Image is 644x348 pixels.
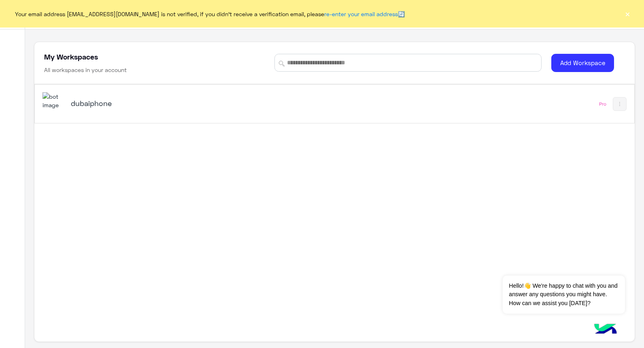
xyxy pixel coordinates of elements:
span: Your email address [EMAIL_ADDRESS][DOMAIN_NAME] is not verified, if you didn't receive a verifica... [15,10,405,18]
img: hulul-logo.png [591,316,620,344]
button: × [624,10,632,18]
div: Pro [599,101,606,107]
h6: All workspaces in your account [44,66,127,74]
button: Add Workspace [551,54,614,72]
img: 1403182699927242 [43,92,64,110]
span: Hello!👋 We're happy to chat with you and answer any questions you might have. How can we assist y... [503,276,625,314]
a: re-enter your email address [325,11,398,17]
h5: My Workspaces [44,52,98,62]
h5: dubaiphone [71,98,281,108]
